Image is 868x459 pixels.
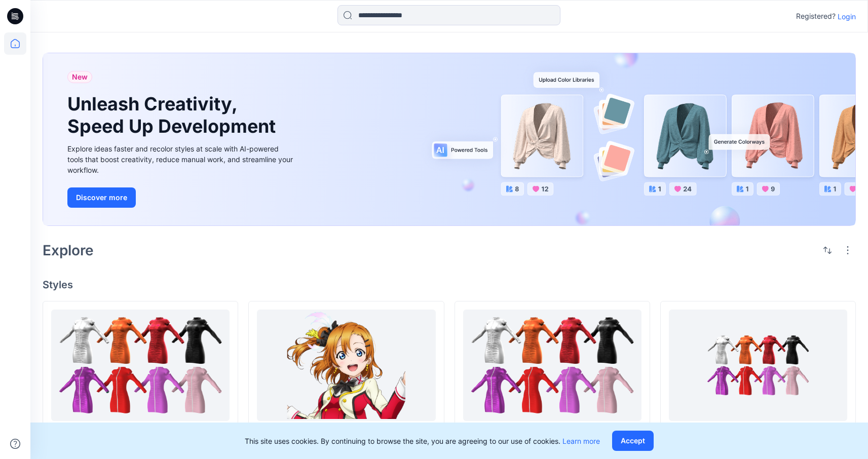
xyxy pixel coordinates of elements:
[67,143,295,175] div: Explore ideas faster and recolor styles at scale with AI-powered tools that boost creativity, red...
[51,310,230,421] a: Automation
[67,187,295,208] a: Discover more
[562,437,600,445] a: Learn more
[838,11,856,22] p: Login
[67,93,280,137] h1: Unleash Creativity, Speed Up Development
[257,310,435,421] a: or automation
[612,431,654,451] button: Accept
[43,279,856,291] h4: Styles
[463,310,641,421] a: Automation
[245,436,600,446] p: This site uses cookies. By continuing to browse the site, you are agreeing to our use of cookies.
[669,310,847,421] a: Automation
[43,242,94,258] h2: Explore
[72,71,88,83] span: New
[796,10,836,22] p: Registered?
[67,187,136,208] button: Discover more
